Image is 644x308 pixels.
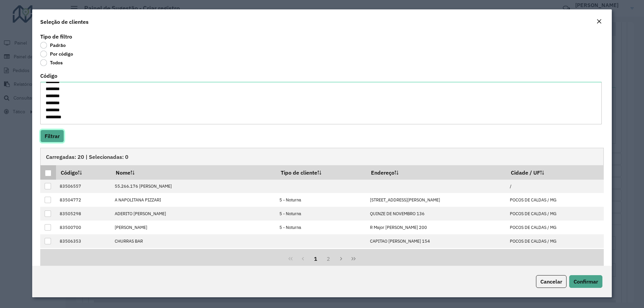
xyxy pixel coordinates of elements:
button: Close [594,17,604,26]
td: 83505298 [56,207,111,221]
h4: Seleção de clientes [40,18,89,26]
td: QUINZE DE NOVEMBRO 136 [366,207,506,221]
th: Tipo de cliente [276,165,366,179]
button: Confirmar [569,275,602,288]
td: R Major [PERSON_NAME] 200 [366,221,506,234]
td: POCOS DE CALDAS / MG [506,221,603,234]
td: [STREET_ADDRESS][PERSON_NAME] [366,193,506,207]
button: Last Page [347,252,360,265]
td: POCOS DE CALDAS / MG [506,248,603,262]
td: POCOS DE CALDAS / MG [506,193,603,207]
span: Cancelar [540,278,562,285]
th: Nome [111,165,276,179]
button: Filtrar [40,130,64,142]
td: 83500361 [56,248,111,262]
td: / [506,180,603,193]
label: Todos [40,59,63,66]
td: 5 - Noturna [276,207,366,221]
label: Código [40,72,57,80]
td: 83504772 [56,193,111,207]
th: Código [56,165,111,179]
td: POCOS DE CALDAS / MG [506,207,603,221]
label: Tipo de filtro [40,33,72,41]
td: POCOS DE CALDAS / MG [506,234,603,248]
button: Next Page [335,252,347,265]
td: 83500700 [56,221,111,234]
td: [PERSON_NAME] [111,221,276,234]
button: 2 [322,252,335,265]
td: 83506353 [56,234,111,248]
em: Fechar [596,19,602,24]
td: 5 - Noturna [276,248,366,262]
td: ADERITO [PERSON_NAME] [111,207,276,221]
th: Cidade / UF [506,165,603,179]
div: Carregadas: 20 | Selecionadas: 0 [40,148,604,165]
td: 55.266.176 [PERSON_NAME] [111,180,276,193]
button: 1 [309,252,322,265]
button: Cancelar [536,275,567,288]
td: A NAPOLITANA PIZZARI [111,193,276,207]
td: 83506557 [56,180,111,193]
td: CHURRAS BAR [111,234,276,248]
td: R Quinze de Novembro 181 [366,248,506,262]
label: Padrão [40,42,66,49]
td: 5 - Noturna [276,193,366,207]
span: Confirmar [574,278,598,285]
th: Endereço [366,165,506,179]
td: 5 - Noturna [276,221,366,234]
label: Por código [40,51,73,57]
td: EDILSON [PERSON_NAME] [111,248,276,262]
td: CAPITAO [PERSON_NAME] 154 [366,234,506,248]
